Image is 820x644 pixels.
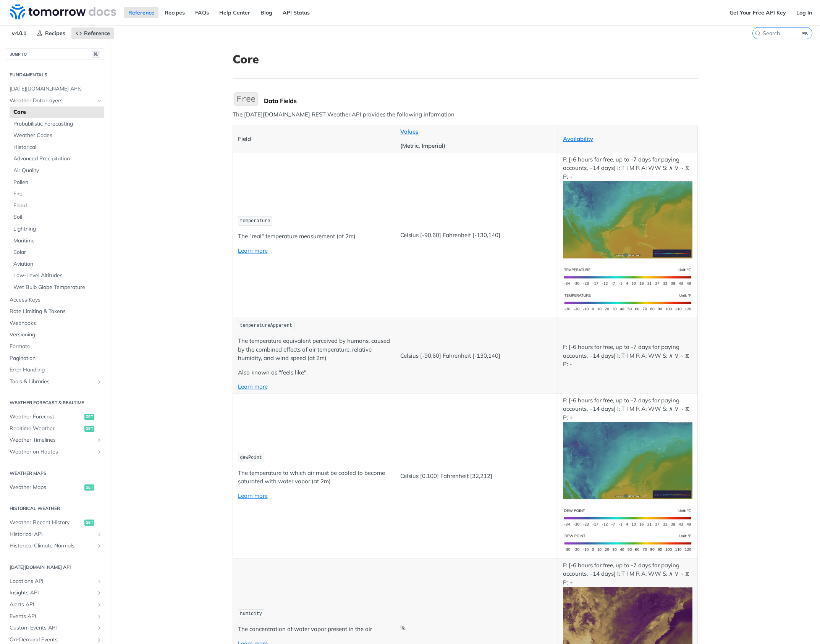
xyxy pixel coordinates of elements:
[13,213,102,221] span: Soil
[6,294,104,306] a: Access Keys
[84,426,94,432] span: get
[84,30,110,37] span: Reference
[10,97,94,105] span: Weather Data Layers
[13,272,102,279] span: Low-Level Altitudes
[96,98,102,104] button: Hide subpages for Weather Data Layers
[13,249,102,256] span: Solar
[400,472,553,481] p: Celsius [0,100] Fahrenheit [32,212]
[13,132,102,139] span: Weather Codes
[10,308,102,315] span: Rate Limiting & Tokens
[725,7,790,18] a: Get Your Free API Key
[6,95,104,107] a: Weather Data LayersHide subpages for Weather Data Layers
[10,211,104,223] a: Soil
[96,543,102,549] button: Show subpages for Historical Climate Normals
[755,30,761,36] svg: Search
[801,29,810,37] kbd: ⌘K
[10,4,116,19] img: Tomorrow.io Weather API Docs
[563,513,692,521] span: Expand image
[10,531,94,538] span: Historical API
[71,27,114,39] a: Reference
[45,30,65,37] span: Recipes
[6,599,104,610] a: Alerts APIShow subpages for Alerts API
[6,564,104,571] h2: [DATE][DOMAIN_NAME] API
[6,364,104,376] a: Error Handling
[10,448,94,456] span: Weather on Routes
[6,434,104,446] a: Weather TimelinesShow subpages for Weather Timelines
[10,331,102,339] span: Versioning
[10,107,104,118] a: Core
[10,378,94,386] span: Tools & Libraries
[13,225,102,233] span: Lightning
[6,622,104,634] a: Custom Events APIShow subpages for Custom Events API
[6,376,104,387] a: Tools & LibrariesShow subpages for Tools & Libraries
[238,337,390,363] p: The temperature equivalent perceived by humans, caused by the combined effects of air temperature...
[96,437,102,443] button: Show subpages for Weather Timelines
[13,202,102,210] span: Flood
[6,83,104,95] a: [DATE][DOMAIN_NAME] APIs
[10,258,104,270] a: Aviation
[10,85,102,93] span: [DATE][DOMAIN_NAME] APIs
[238,383,268,390] a: Learn more
[233,52,698,66] h1: Core
[563,539,692,546] span: Expand image
[8,27,31,39] span: v4.0.1
[13,260,102,268] span: Aviation
[563,343,692,369] p: F: [-6 hours for free, up to -7 days for paying accounts, +14 days] I: T I M R A: WW S: ∧ ∨ ~ ⧖ P: -
[10,613,94,620] span: Events API
[13,155,102,163] span: Advanced Precipitation
[10,247,104,258] a: Solar
[92,51,100,58] span: ⌘/
[10,542,94,550] span: Historical Climate Normals
[240,218,270,224] span: temperature
[6,517,104,528] a: Weather Recent Historyget
[6,318,104,329] a: Webhooks
[6,341,104,352] a: Formats
[10,413,82,421] span: Weather Forecast
[238,368,390,377] p: Also known as "feels like".
[256,7,277,18] a: Blog
[13,190,102,198] span: Fire
[563,396,692,499] p: F: [-6 hours for free, up to -7 days for paying accounts, +14 days] I: T I M R A: WW S: ∧ ∨ ~ ⧖ P: +
[10,142,104,153] a: Historical
[6,540,104,552] a: Historical Climate NormalsShow subpages for Historical Climate Normals
[96,590,102,596] button: Show subpages for Insights API
[96,531,102,537] button: Show subpages for Historical API
[84,484,94,491] span: get
[6,353,104,364] a: Pagination
[6,611,104,622] a: Events APIShow subpages for Events API
[10,296,102,304] span: Access Keys
[10,601,94,608] span: Alerts API
[13,144,102,151] span: Historical
[6,505,104,512] h2: Historical Weather
[240,611,262,617] span: humidity
[400,352,553,360] p: Celsius [-90,60] Fahrenheit [-130,140]
[563,457,692,464] span: Expand image
[10,355,102,362] span: Pagination
[10,425,82,433] span: Realtime Weather
[10,519,82,526] span: Weather Recent History
[10,624,94,632] span: Custom Events API
[563,155,692,258] p: F: [-6 hours for free, up to -7 days for paying accounts, +14 days] I: T I M R A: WW S: ∧ ∨ ~ ⧖ P: +
[10,223,104,235] a: Lightning
[32,27,70,39] a: Recipes
[792,7,816,18] a: Log In
[13,179,102,186] span: Pollen
[96,578,102,584] button: Show subpages for Locations API
[6,71,104,78] h2: Fundamentals
[84,520,94,526] span: get
[238,492,268,499] a: Learn more
[563,273,692,280] span: Expand image
[6,576,104,587] a: Locations APIShow subpages for Locations API
[6,529,104,540] a: Historical APIShow subpages for Historical API
[10,165,104,176] a: Air Quality
[10,589,94,597] span: Insights API
[215,7,254,18] a: Help Center
[13,108,102,116] span: Core
[96,379,102,385] button: Show subpages for Tools & Libraries
[240,455,262,460] span: dewPoint
[6,306,104,317] a: Rate Limiting & Tokens
[6,423,104,434] a: Realtime Weatherget
[400,142,553,150] p: (Metric, Imperial)
[10,578,94,585] span: Locations API
[10,200,104,211] a: Flood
